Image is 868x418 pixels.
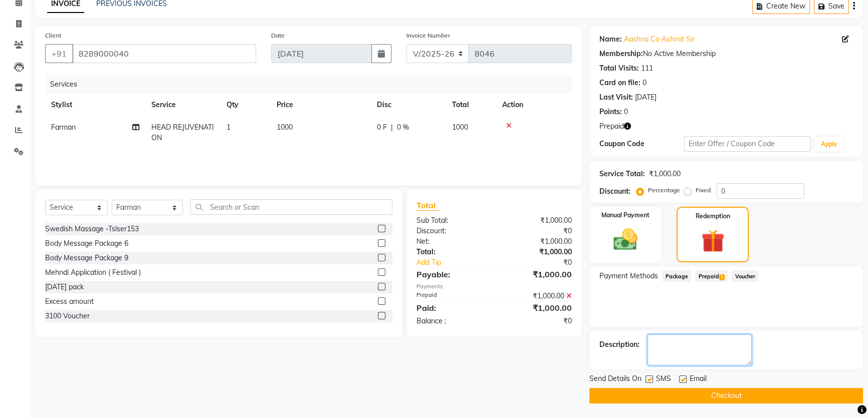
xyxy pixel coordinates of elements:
span: Payment Methods [599,271,658,281]
span: Package [662,270,691,282]
label: Redemption [696,212,730,221]
img: _cash.svg [606,226,645,253]
span: 0 % [397,122,409,133]
label: Fixed [696,186,711,195]
div: 0 [642,78,646,88]
button: Checkout [589,388,863,403]
div: ₹0 [508,257,579,268]
div: Total: [409,247,494,257]
div: ₹1,000.00 [494,247,579,257]
th: Price [271,94,371,116]
span: Send Details On [589,373,641,386]
div: ₹1,000.00 [494,268,579,280]
div: Swedish Massage -Tslser153 [45,224,139,234]
span: 1000 [452,123,468,132]
span: Prepaid [599,121,624,132]
img: _gift.svg [694,227,732,255]
div: ₹0 [494,226,579,236]
div: No Active Membership [599,49,853,59]
div: ₹1,000.00 [494,291,579,301]
div: ₹1,000.00 [494,236,579,247]
span: Farman [51,123,76,132]
span: 1 [227,123,231,132]
div: [DATE] [635,92,657,103]
div: Body Message Package 9 [45,253,128,263]
div: ₹1,000.00 [494,302,579,314]
div: Coupon Code [599,139,684,149]
span: 1000 [277,123,293,132]
th: Service [145,94,221,116]
input: Search by Name/Mobile/Email/Code [72,44,256,63]
span: 1 [719,274,725,280]
div: Service Total: [599,169,645,179]
div: ₹1,000.00 [494,215,579,226]
div: Name: [599,34,622,45]
div: [DATE] pack [45,282,84,292]
div: Mehndi Application ( Festival ) [45,267,141,278]
span: 0 F [377,122,387,133]
input: Search or Scan [190,199,392,215]
label: Invoice Number [406,31,450,40]
th: Disc [371,94,446,116]
div: Body Message Package 6 [45,238,128,249]
button: +91 [45,44,73,63]
div: Discount: [599,186,630,197]
div: Membership: [599,49,643,59]
div: Points: [599,107,622,117]
span: SMS [656,373,671,386]
input: Enter Offer / Coupon Code [684,136,811,152]
div: Card on file: [599,78,640,88]
button: Apply [815,137,843,152]
div: Total Visits: [599,63,639,74]
div: 111 [641,63,653,74]
th: Stylist [45,94,145,116]
span: | [391,122,393,133]
div: Paid: [409,302,494,314]
span: Email [690,373,707,386]
span: Total [416,200,440,211]
div: Balance : [409,316,494,326]
a: Add Tip [409,257,509,268]
div: Net: [409,236,494,247]
div: 3100 Voucher [45,311,90,321]
div: Payable: [409,268,494,280]
label: Date [271,31,285,40]
span: Voucher [732,270,758,282]
th: Total [446,94,496,116]
th: Action [496,94,572,116]
div: Prepaid [409,291,494,301]
div: ₹0 [494,316,579,326]
div: Excess amount [45,296,94,307]
div: Payments [416,282,572,291]
a: Aashna Co Ashmit Sir [624,34,695,45]
span: HEAD REJUVENATION [151,123,214,142]
div: Description: [599,339,639,350]
div: Sub Total: [409,215,494,226]
div: Discount: [409,226,494,236]
div: ₹1,000.00 [649,169,681,179]
th: Qty [221,94,271,116]
div: Last Visit: [599,92,633,103]
label: Percentage [648,186,680,195]
div: Services [46,75,579,94]
label: Client [45,31,61,40]
span: Prepaid [695,270,728,282]
div: 0 [624,107,628,117]
label: Manual Payment [601,211,649,220]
